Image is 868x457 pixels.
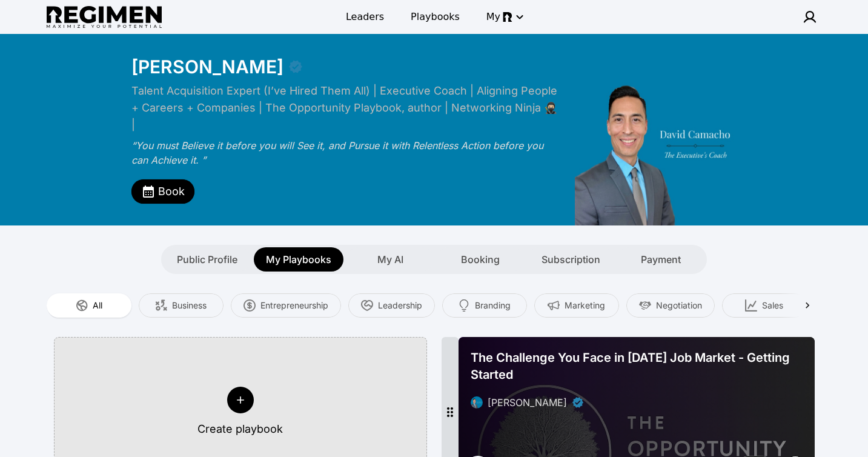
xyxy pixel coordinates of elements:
[471,396,483,409] img: avatar of David Camacho
[803,10,817,24] img: user icon
[131,56,283,78] div: [PERSON_NAME]
[197,421,283,438] div: Create playbook
[288,59,303,74] div: Verified partner - David Camacho
[745,299,757,312] img: Sales
[254,247,343,272] button: My Playbooks
[158,183,185,200] span: Book
[458,299,470,312] img: Branding
[266,252,331,267] span: My Playbooks
[131,82,562,133] div: Talent Acquisition Expert (I’ve Hired Them All) | Executive Coach | Aligning People + Careers + C...
[76,299,88,312] img: All
[231,293,341,318] button: Entrepreneurship
[403,6,467,28] a: Playbooks
[47,6,162,28] img: Regimen logo
[411,10,460,24] span: Playbooks
[131,138,562,167] div: “You must Believe it before you will See it, and Pursue it with Relentless Action before you can ...
[244,299,256,312] img: Entrepreneurship
[572,396,584,409] div: Verified partner - David Camacho
[565,299,605,312] span: Marketing
[548,299,560,312] img: Marketing
[486,10,500,24] span: My
[346,247,434,272] button: My AI
[461,252,500,267] span: Booking
[617,247,704,272] button: Payment
[155,299,167,312] img: Business
[656,299,702,312] span: Negotiation
[177,252,237,267] span: Public Profile
[437,247,524,272] button: Booking
[377,252,403,267] span: My AI
[339,6,391,28] a: Leaders
[164,247,251,272] button: Public Profile
[442,293,527,318] button: Branding
[626,293,715,318] button: Negotiation
[488,395,567,410] div: [PERSON_NAME]
[471,349,803,383] span: The Challenge You Face in [DATE] Job Market - Getting Started
[542,252,600,267] span: Subscription
[762,299,783,312] span: Sales
[47,293,131,318] button: All
[475,299,511,312] span: Branding
[93,299,102,312] span: All
[260,299,328,312] span: Entrepreneurship
[131,179,194,204] button: Book
[361,299,373,312] img: Leadership
[534,293,619,318] button: Marketing
[172,299,207,312] span: Business
[722,293,807,318] button: Sales
[139,293,224,318] button: Business
[348,293,435,318] button: Leadership
[479,6,529,28] button: My
[346,10,384,24] span: Leaders
[527,247,614,272] button: Subscription
[639,299,651,312] img: Negotiation
[641,252,681,267] span: Payment
[378,299,422,312] span: Leadership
